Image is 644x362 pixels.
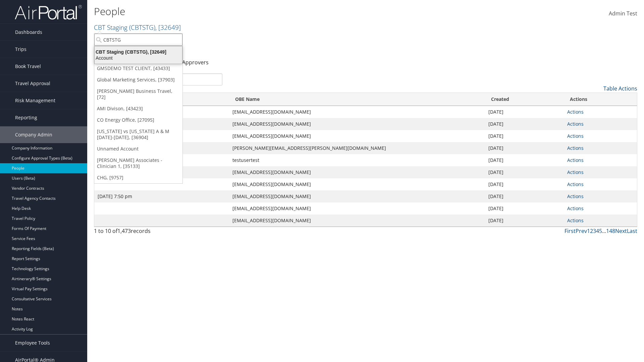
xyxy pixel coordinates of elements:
[94,34,182,46] input: Search Accounts
[567,217,584,224] a: Actions
[229,130,485,142] td: [EMAIL_ADDRESS][DOMAIN_NAME]
[576,227,587,235] a: Prev
[94,114,182,126] a: CO Energy Office, [27095]
[485,166,564,178] td: [DATE]
[94,103,182,114] a: AMI Divison, [43423]
[229,106,485,118] td: [EMAIL_ADDRESS][DOMAIN_NAME]
[606,227,615,235] a: 148
[609,10,637,17] span: Admin Test
[485,142,564,154] td: [DATE]
[15,4,82,20] img: airportal-logo.png
[117,227,131,235] span: 1,473
[593,227,596,235] a: 3
[15,126,52,143] span: Company Admin
[485,154,564,166] td: [DATE]
[229,118,485,130] td: [EMAIL_ADDRESS][DOMAIN_NAME]
[15,41,26,58] span: Trips
[15,24,42,41] span: Dashboards
[15,109,37,126] span: Reporting
[596,227,599,235] a: 4
[567,205,584,212] a: Actions
[485,202,564,215] td: [DATE]
[485,178,564,190] td: [DATE]
[15,58,41,75] span: Book Travel
[567,193,584,199] a: Actions
[567,181,584,187] a: Actions
[94,23,181,32] a: CBT Staging
[567,121,584,127] a: Actions
[615,227,627,235] a: Next
[485,215,564,227] td: [DATE]
[94,74,182,85] a: Global Marketing Services, [37903]
[15,75,50,92] span: Travel Approval
[94,155,182,172] a: [PERSON_NAME] Associates - Clinician 1, [35133]
[567,109,584,115] a: Actions
[609,3,637,24] a: Admin Test
[229,202,485,215] td: [EMAIL_ADDRESS][DOMAIN_NAME]
[129,23,155,32] span: ( CBTSTG )
[229,154,485,166] td: testusertest
[485,190,564,202] td: [DATE]
[155,23,181,32] span: , [ 32649 ]
[485,106,564,118] td: [DATE]
[565,227,576,235] a: First
[590,227,593,235] a: 2
[229,93,485,106] th: OBE Name: activate to sort column ascending
[567,133,584,139] a: Actions
[485,93,564,106] th: Created: activate to sort column ascending
[564,93,637,106] th: Actions
[485,130,564,142] td: [DATE]
[94,4,456,18] h1: People
[94,85,182,103] a: [PERSON_NAME] Business Travel, [72]
[627,227,637,235] a: Last
[229,166,485,178] td: [EMAIL_ADDRESS][DOMAIN_NAME]
[599,227,602,235] a: 5
[229,215,485,227] td: [EMAIL_ADDRESS][DOMAIN_NAME]
[567,145,584,151] a: Actions
[94,63,182,74] a: GMSDEMO TEST CLIENT, [43433]
[182,59,209,66] a: Approvers
[15,335,50,351] span: Employee Tools
[94,143,182,155] a: Unnamed Account
[229,178,485,190] td: [EMAIL_ADDRESS][DOMAIN_NAME]
[603,85,637,92] a: Table Actions
[15,92,55,109] span: Risk Management
[91,49,186,55] div: CBT Staging (CBTSTG), [32649]
[567,157,584,163] a: Actions
[94,227,222,238] div: 1 to 10 of records
[94,172,182,183] a: CHG, [9757]
[91,55,186,61] div: Account
[587,227,590,235] a: 1
[485,118,564,130] td: [DATE]
[94,190,229,202] td: [DATE] 7:50 pm
[229,190,485,202] td: [EMAIL_ADDRESS][DOMAIN_NAME]
[94,126,182,143] a: [US_STATE] vs [US_STATE] A & M [DATE]-[DATE], [36904]
[602,227,606,235] span: …
[229,142,485,154] td: [PERSON_NAME][EMAIL_ADDRESS][PERSON_NAME][DOMAIN_NAME]
[567,169,584,175] a: Actions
